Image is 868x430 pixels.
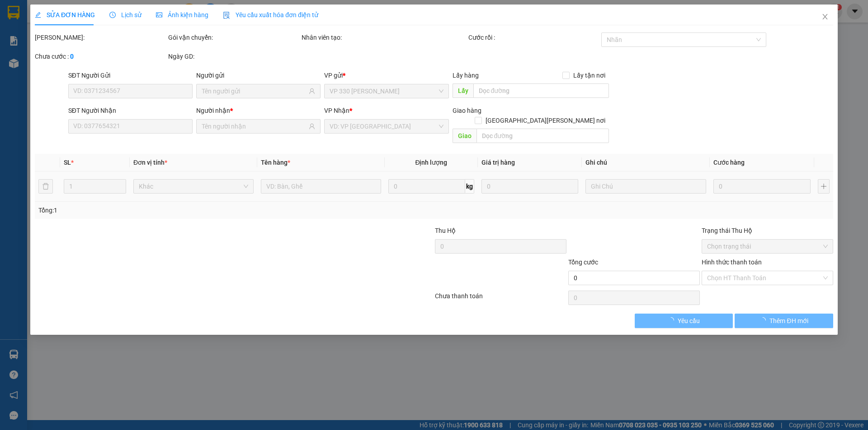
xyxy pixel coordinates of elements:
span: Thu Hộ [435,227,456,234]
span: SL [64,159,71,166]
span: user [309,88,316,94]
span: SỬA ĐƠN HÀNG [35,11,95,18]
span: Khác [139,180,248,193]
span: Tổng cước [568,259,598,266]
span: Đơn vị tính [133,159,167,166]
div: Cước rồi : [468,32,600,42]
input: Tên người gửi [202,86,307,96]
span: user [309,123,316,129]
span: Yêu cầu [678,316,700,326]
span: picture [156,12,162,18]
img: icon [223,12,230,19]
span: clock-circle [109,12,116,18]
input: Dọc đường [473,83,609,98]
input: 0 [481,179,579,194]
input: 0 [713,179,811,194]
div: [PERSON_NAME]: [35,32,166,42]
input: Tên người nhận [202,121,307,131]
div: Tổng: 1 [38,205,335,215]
b: 0 [70,53,74,60]
button: Yêu cầu [635,314,733,328]
span: Cước hàng [713,159,745,166]
span: Giao [453,129,476,143]
div: SĐT Người Nhận [68,106,193,116]
div: Chưa cước : [35,51,166,61]
span: Giao hàng [453,107,481,114]
div: Nhân viên tạo: [302,32,467,42]
span: Ảnh kiện hàng [156,11,208,18]
span: Yêu cầu xuất hóa đơn điện tử [223,11,318,18]
span: Lịch sử [109,11,142,18]
span: loading [760,317,770,324]
button: Close [812,5,838,30]
span: VP 330 Lê Duẫn [330,84,443,98]
input: VD: Bàn, Ghế [261,179,381,194]
div: VP gửi [325,70,449,80]
span: Tên hàng [261,159,290,166]
button: Thêm ĐH mới [735,314,833,328]
button: plus [818,179,830,194]
div: Chưa thanh toán [434,291,567,307]
span: close [821,13,829,20]
div: Người nhận [196,106,321,116]
span: Thêm ĐH mới [770,316,808,326]
span: edit [35,12,41,18]
span: kg [465,179,474,194]
span: loading [668,317,678,324]
input: Dọc đường [476,129,609,143]
span: Lấy [453,83,473,98]
span: Chọn trạng thái [707,240,828,253]
div: Ngày GD: [168,51,300,61]
span: Định lượng [415,159,448,166]
span: Giá trị hàng [481,159,515,166]
span: VP Nhận [325,107,350,114]
span: Lấy hàng [453,72,479,79]
div: SĐT Người Gửi [68,70,193,80]
input: Ghi Chú [586,179,706,194]
span: Lấy tận nơi [570,70,609,80]
div: Gói vận chuyển: [168,32,300,42]
div: Người gửi [196,70,321,80]
th: Ghi chú [582,154,710,171]
button: delete [38,179,53,194]
label: Hình thức thanh toán [702,259,762,266]
span: [GEOGRAPHIC_DATA][PERSON_NAME] nơi [482,116,609,125]
div: Trạng thái Thu Hộ [702,226,833,236]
